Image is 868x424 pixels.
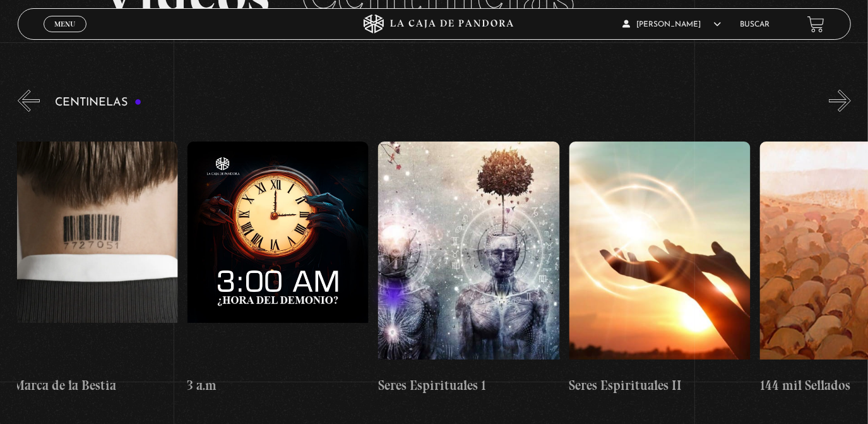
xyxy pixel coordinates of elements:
a: Seres Espirituales 1 [378,121,559,415]
a: View your shopping cart [807,16,824,33]
button: Previous [18,90,40,112]
span: [PERSON_NAME] [623,21,722,28]
span: Cerrar [50,31,80,40]
button: Next [829,90,851,112]
a: Buscar [740,21,770,28]
a: Seres Espirituales II [569,121,751,415]
a: 3 a.m [187,121,369,415]
h4: Seres Espirituales II [569,375,751,396]
h4: Seres Espirituales 1 [378,375,559,396]
span: Menu [54,20,75,28]
h4: 3 a.m [187,375,369,396]
h3: Centinelas [56,97,142,109]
